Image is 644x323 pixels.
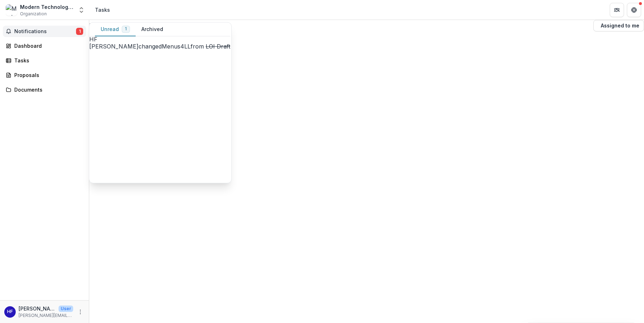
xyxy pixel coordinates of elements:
a: Documents [3,84,86,96]
p: No tasks available [89,40,644,48]
button: Archived [136,22,169,36]
a: Proposals [3,69,86,81]
div: Proposals [14,71,80,79]
div: Documents [14,86,80,93]
a: Tasks [3,55,86,66]
span: [PERSON_NAME] [89,43,139,50]
div: Tasks [14,57,80,64]
div: Helen Fernety [7,309,13,314]
span: 1 [76,28,83,35]
div: Dashboard [14,42,80,50]
span: Notifications [14,29,76,35]
span: Organization [20,11,47,17]
button: Unread [95,22,136,36]
a: Menus4LL [162,43,191,50]
p: [PERSON_NAME] [19,305,56,312]
div: Helen Fernety [89,36,230,42]
button: More [76,308,85,316]
div: Tasks [95,6,110,14]
p: User [59,306,73,312]
span: 1 [125,26,127,31]
button: Assigned to me [593,20,644,31]
s: LOI Draft [206,43,230,50]
button: Get Help [627,3,641,17]
button: Partners [610,3,624,17]
button: Open entity switcher [76,3,86,17]
div: Modern Technology for the Blind [20,3,74,11]
img: Modern Technology for the Blind [6,4,17,16]
p: [PERSON_NAME][EMAIL_ADDRESS][DOMAIN_NAME] [19,312,73,319]
h2: Tasks [89,21,105,30]
button: Notifications1 [3,26,86,37]
a: Dashboard [3,40,86,52]
nav: breadcrumb [92,5,113,15]
p: changed from [89,42,230,200]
